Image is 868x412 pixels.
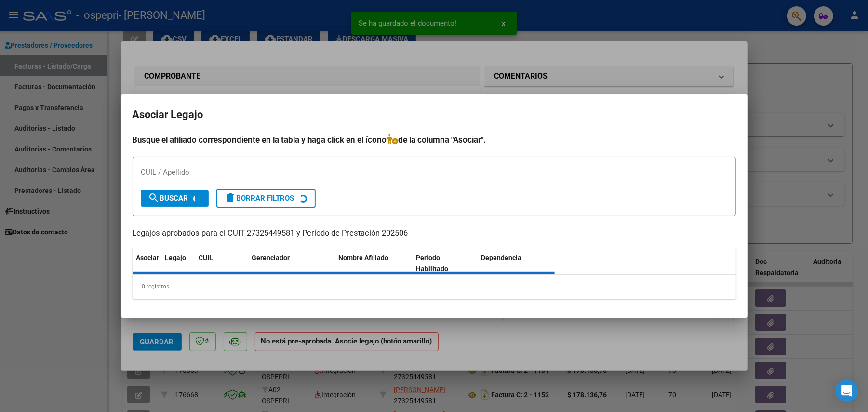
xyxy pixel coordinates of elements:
[161,247,195,279] datatable-header-cell: Legajo
[835,379,858,402] div: Open Intercom Messenger
[481,254,521,261] span: Dependencia
[148,194,188,203] span: Buscar
[195,247,248,279] datatable-header-cell: CUIL
[148,192,160,204] mat-icon: search
[136,254,160,261] span: Asociar
[165,254,187,261] span: Legajo
[216,189,316,208] button: Borrar Filtros
[477,247,555,279] datatable-header-cell: Dependencia
[133,106,736,124] h2: Asociar Legajo
[248,247,335,279] datatable-header-cell: Gerenciador
[141,190,209,207] button: Buscar
[133,134,736,146] h4: Busque el afiliado correspondiente en la tabla y haga click en el ícono de la columna "Asociar".
[133,228,736,240] p: Legajos aprobados para el CUIT 27325449581 y Período de Prestación 202506
[225,194,294,203] span: Borrar Filtros
[133,275,736,299] div: 0 registros
[339,254,389,261] span: Nombre Afiliado
[335,247,413,279] datatable-header-cell: Nombre Afiliado
[252,254,290,261] span: Gerenciador
[416,254,448,273] span: Periodo Habilitado
[199,254,214,261] span: CUIL
[133,247,161,279] datatable-header-cell: Asociar
[412,247,477,279] datatable-header-cell: Periodo Habilitado
[225,192,237,204] mat-icon: delete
